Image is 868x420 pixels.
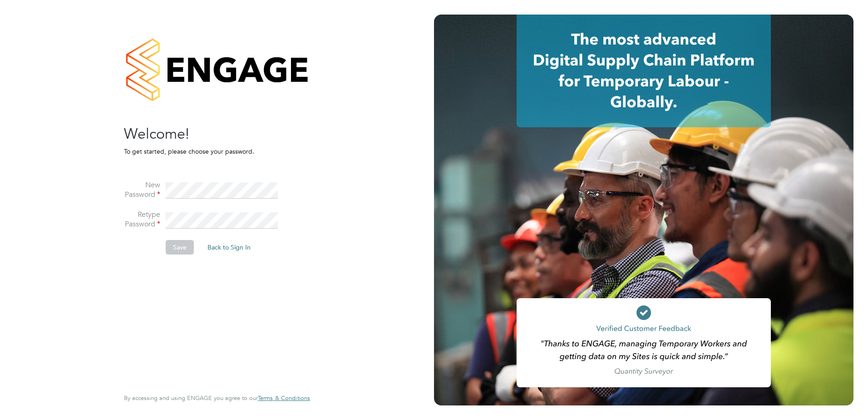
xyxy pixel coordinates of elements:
[124,210,160,229] label: Retype Password
[124,147,301,155] p: To get started, please choose your password.
[200,240,258,255] button: Back to Sign In
[166,240,194,255] button: Save
[124,125,301,144] h2: Welcome!
[258,394,310,402] span: Terms & Conditions
[124,394,310,402] span: By accessing and using ENGAGE you agree to our
[258,395,310,402] a: Terms & Conditions
[124,180,160,200] label: New Password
